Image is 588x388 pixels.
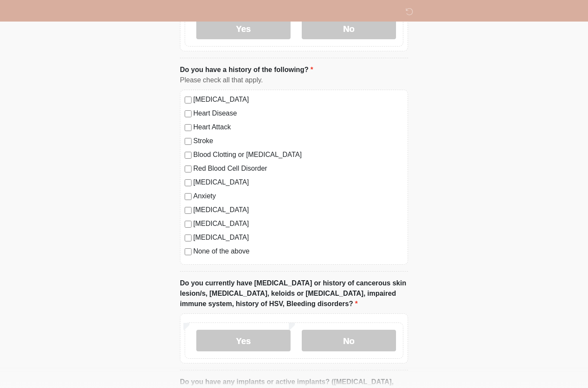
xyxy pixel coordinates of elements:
[196,18,291,39] label: Yes
[193,205,403,215] label: [MEDICAL_DATA]
[193,163,403,174] label: Red Blood Cell Disorder
[193,177,403,188] label: [MEDICAL_DATA]
[193,150,403,160] label: Blood Clotting or [MEDICAL_DATA]
[185,166,192,172] input: Red Blood Cell Disorder
[185,152,192,159] input: Blood Clotting or [MEDICAL_DATA]
[185,193,192,200] input: Anxiety
[185,110,192,117] input: Heart Disease
[193,191,403,201] label: Anxiety
[193,219,403,229] label: [MEDICAL_DATA]
[302,18,396,39] label: No
[185,221,192,228] input: [MEDICAL_DATA]
[185,179,192,186] input: [MEDICAL_DATA]
[193,232,403,243] label: [MEDICAL_DATA]
[180,75,408,85] div: Please check all that apply.
[185,207,192,214] input: [MEDICAL_DATA]
[185,235,192,241] input: [MEDICAL_DATA]
[193,246,403,257] label: None of the above
[193,136,403,146] label: Stroke
[193,122,403,132] label: Heart Attack
[185,138,192,145] input: Stroke
[185,248,192,255] input: None of the above
[302,330,396,351] label: No
[193,108,403,119] label: Heart Disease
[185,97,192,103] input: [MEDICAL_DATA]
[171,6,183,17] img: DM Wellness & Aesthetics Logo
[180,65,313,75] label: Do you have a history of the following?
[185,124,192,131] input: Heart Attack
[196,330,291,351] label: Yes
[193,94,403,105] label: [MEDICAL_DATA]
[180,278,408,309] label: Do you currently have [MEDICAL_DATA] or history of cancerous skin lesion/s, [MEDICAL_DATA], keloi...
